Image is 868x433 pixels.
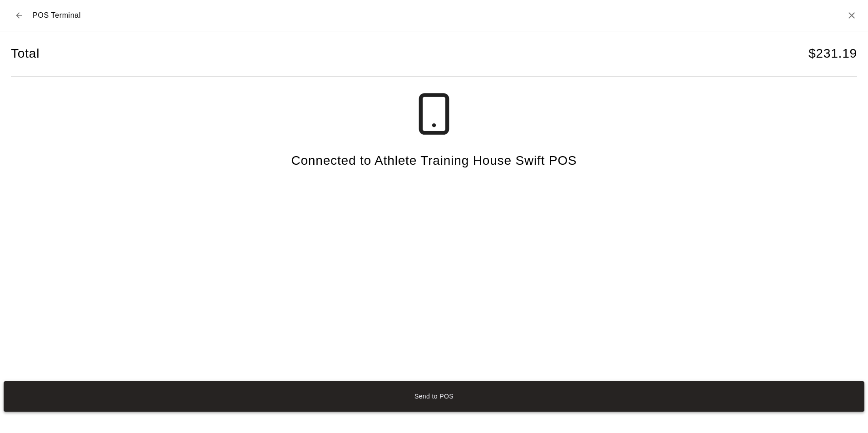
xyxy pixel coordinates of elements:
[11,46,39,62] h4: Total
[11,7,27,24] button: Back to checkout
[291,153,577,169] h4: Connected to Athlete Training House Swift POS
[11,7,81,24] div: POS Terminal
[4,381,864,412] button: Send to POS
[809,46,857,62] h4: $ 231.19
[846,10,857,21] button: Close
